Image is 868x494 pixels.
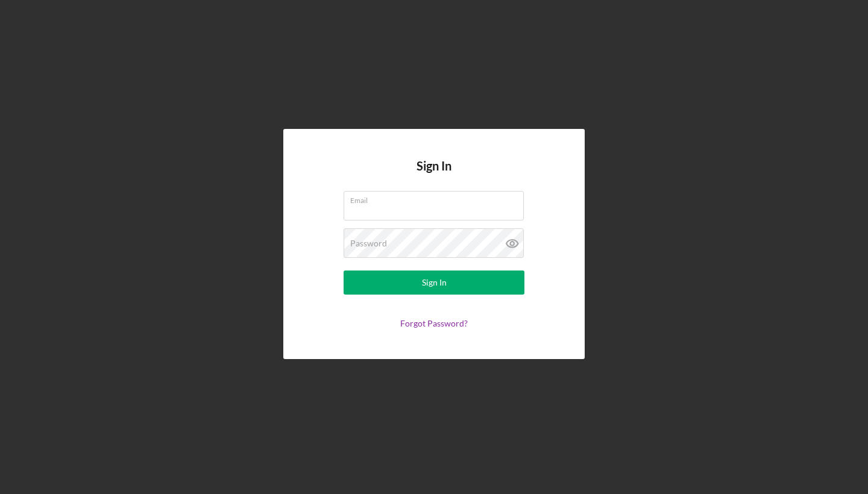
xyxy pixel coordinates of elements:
[422,270,447,295] div: Sign In
[417,159,451,191] h4: Sign In
[350,192,524,205] label: Email
[344,270,524,295] button: Sign In
[350,239,387,248] label: Password
[400,318,468,328] a: Forgot Password?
